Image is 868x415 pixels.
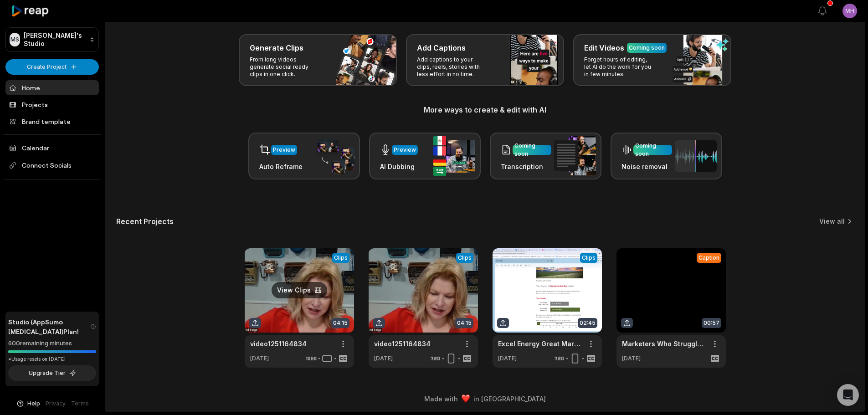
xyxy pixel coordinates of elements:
[5,140,99,155] a: Calendar
[116,217,174,226] h2: Recent Projects
[5,97,99,112] a: Projects
[8,356,96,363] div: *Usage resets on [DATE]
[46,400,66,408] a: Privacy
[621,162,672,171] h3: Noise removal
[584,56,655,78] p: Forget hours of editing, let AI do the work for you in few minutes.
[250,339,307,348] a: video1251164834
[394,146,416,154] div: Preview
[113,394,857,404] div: Made with in [GEOGRAPHIC_DATA]
[27,400,40,408] span: Help
[819,217,845,226] a: View all
[462,395,470,403] img: heart emoji
[635,142,670,158] div: Coming soon
[501,162,551,171] h3: Transcription
[584,42,624,53] h3: Edit Videos
[259,162,303,171] h3: Auto Reframe
[116,104,854,115] h3: More ways to create & edit with AI
[24,31,86,48] p: [PERSON_NAME]'s Studio
[8,365,96,381] button: Upgrade Tier
[374,339,431,348] a: video1251164834
[498,339,582,348] a: Excel Energy Great Marketing Campaign
[837,384,859,406] div: Open Intercom Messenger
[5,59,99,75] button: Create Project
[622,339,706,348] a: Marketers Who Struggle to Market Themselves
[250,42,303,53] h3: Generate Clips
[8,339,96,348] div: 600 remaining minutes
[8,317,90,336] span: Studio (AppSumo [MEDICAL_DATA]) Plan!
[675,140,717,172] img: noise_removal.png
[250,56,320,78] p: From long videos generate social ready clips in one click.
[380,162,418,171] h3: AI Dubbing
[417,42,466,53] h3: Add Captions
[313,138,354,174] img: auto_reframe.png
[514,142,550,158] div: Coming soon
[71,400,89,408] a: Terms
[273,146,295,154] div: Preview
[554,136,596,175] img: transcription.png
[16,400,40,408] button: Help
[417,56,488,78] p: Add captions to your clips, reels, stories with less effort in no time.
[5,157,99,174] span: Connect Socials
[10,33,20,46] div: MS
[629,44,665,52] div: Coming soon
[433,136,475,176] img: ai_dubbing.png
[5,80,99,95] a: Home
[5,114,99,129] a: Brand template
